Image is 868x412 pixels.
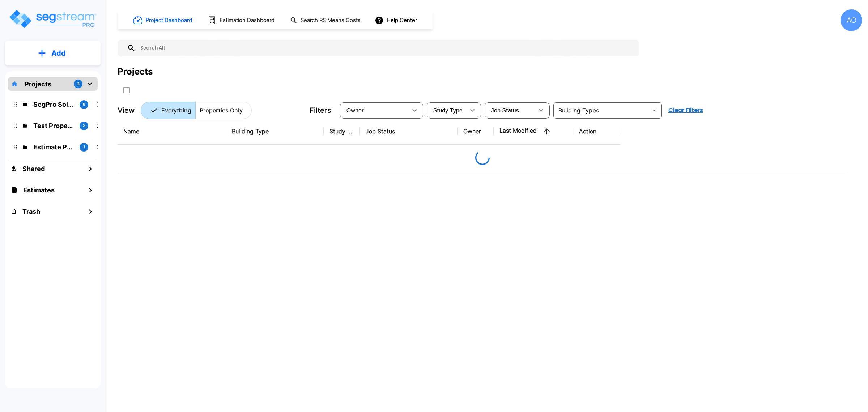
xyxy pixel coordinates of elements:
[573,118,620,145] th: Action
[301,16,361,25] h1: Search RS Means Costs
[83,144,85,150] p: 1
[118,65,153,78] div: Projects
[346,107,364,114] span: Owner
[220,16,275,25] h1: Estimation Dashboard
[118,105,135,116] p: View
[494,118,573,145] th: Last Modified
[136,40,635,56] input: Search All
[23,185,55,195] h1: Estimates
[324,118,360,145] th: Study Type
[428,100,465,120] div: Select
[161,106,191,115] p: Everything
[310,105,331,116] p: Filters
[5,43,101,64] button: Add
[141,102,252,119] div: Platform
[146,16,192,25] h1: Project Dashboard
[205,13,278,28] button: Estimation Dashboard
[130,12,196,28] button: Project Dashboard
[458,118,494,145] th: Owner
[360,118,458,145] th: Job Status
[649,105,659,115] button: Open
[33,142,74,152] p: Estimate Property
[118,118,226,145] th: Name
[22,164,45,174] h1: Shared
[83,123,85,129] p: 3
[200,106,243,115] p: Properties Only
[195,102,252,119] button: Properties Only
[341,100,407,120] div: Select
[556,105,648,115] input: Building Types
[226,118,324,145] th: Building Type
[665,103,706,118] button: Clear Filters
[373,13,420,27] button: Help Center
[25,79,51,89] p: Projects
[287,13,365,27] button: Search RS Means Costs
[433,107,463,114] span: Study Type
[491,107,519,114] span: Job Status
[33,121,74,131] p: Test Property Folder
[83,101,85,107] p: 8
[141,102,196,119] button: Everything
[33,99,74,109] p: SegPro Solutions CSS
[486,100,534,120] div: Select
[119,83,134,97] button: SelectAll
[841,9,862,31] div: AO
[51,48,66,59] p: Add
[8,9,97,29] img: Logo
[22,207,40,216] h1: Trash
[77,81,80,87] p: 3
